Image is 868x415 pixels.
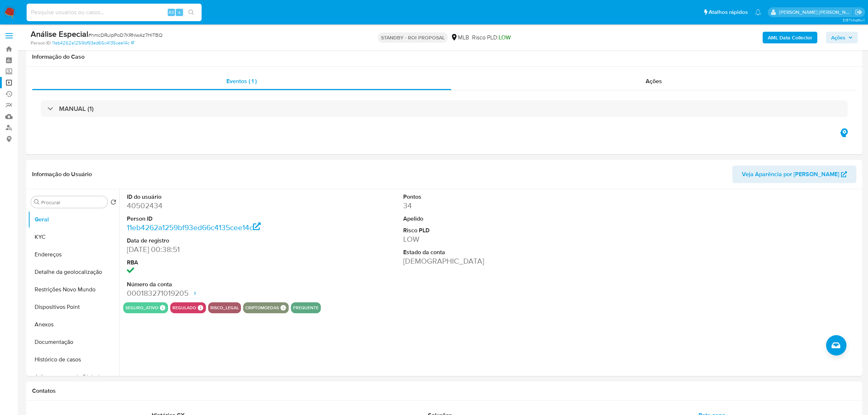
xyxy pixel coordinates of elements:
button: Dispositivos Point [28,298,119,316]
dd: 40502434 [127,201,304,211]
dt: Pontos [403,193,580,201]
span: Risco PLD: [472,34,511,42]
div: MANUAL (1) [41,100,848,117]
input: Procurar [41,199,105,206]
a: Sair [855,8,863,16]
span: Eventos ( 1 ) [226,77,257,85]
button: search-icon [184,7,199,18]
button: Endereços [28,246,119,263]
span: Ações [831,32,845,43]
b: AML Data Collector [768,32,812,43]
button: Retornar ao pedido padrão [110,199,116,207]
dt: Estado da conta [403,248,580,256]
h1: Informação do Caso [32,53,856,61]
b: Person ID [31,40,51,46]
button: Procurar [34,199,40,205]
dt: Número da conta [127,280,304,288]
dd: [DATE] 00:38:51 [127,244,304,255]
span: # hmcDRulpPoD7KRNwAz7HlTBQ [88,31,163,39]
button: criptomoedas [245,306,279,309]
span: Veja Aparência por [PERSON_NAME] [742,166,839,183]
button: frequente [293,306,319,309]
dt: ID do usuário [127,193,304,201]
button: Veja Aparência por [PERSON_NAME] [732,166,856,183]
a: 11eb4262a1259bf93ed66c4135cee14c [52,40,134,46]
dd: 34 [403,201,580,211]
span: s [178,9,180,16]
p: emerson.gomes@mercadopago.com.br [779,9,853,16]
h1: Informação do Usuário [32,171,92,178]
input: Pesquise usuários ou casos... [27,8,202,17]
b: Análise Especial [31,28,88,40]
button: Restrições Novo Mundo [28,281,119,298]
span: Alt [168,9,174,16]
p: STANDBY - ROI PROPOSAL [378,32,448,43]
dd: LOW [403,234,580,244]
dt: Data de registro [127,237,304,245]
dd: [DEMOGRAPHIC_DATA] [403,256,580,266]
span: Ações [646,77,662,85]
dt: Apelido [403,215,580,223]
div: MLB [451,34,469,42]
span: LOW [499,33,511,42]
h1: Contatos [32,387,856,395]
button: Anexos [28,316,119,333]
button: KYC [28,228,119,246]
h3: MANUAL (1) [59,105,94,113]
button: Ações [826,32,858,43]
a: Notificações [755,9,761,15]
button: seguro_ativo [125,306,158,309]
button: Geral [28,211,119,228]
button: Histórico de casos [28,351,119,368]
button: Detalhe da geolocalização [28,263,119,281]
dt: Risco PLD [403,226,580,234]
dd: 000183271019205 [127,288,304,298]
button: regulado [172,306,196,309]
button: Adiantamentos de Dinheiro [28,368,119,386]
button: risco_legal [210,306,239,309]
button: Documentação [28,333,119,351]
a: 11eb4262a1259bf93ed66c4135cee14c [127,222,261,233]
span: Atalhos rápidos [709,8,748,16]
dt: RBA [127,259,304,267]
dt: Person ID [127,215,304,223]
button: AML Data Collector [763,32,817,43]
